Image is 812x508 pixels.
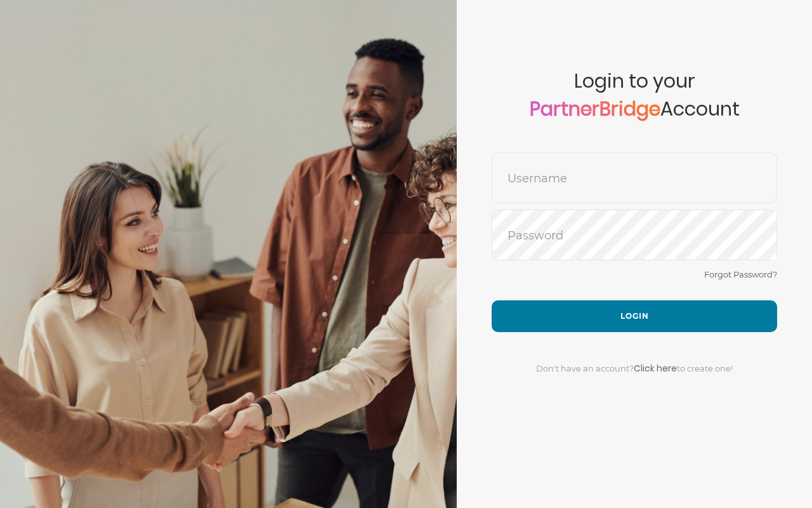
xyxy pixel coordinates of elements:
span: Don't have an account? to create one! [536,363,733,373]
a: Click here [634,362,677,375]
a: Forgot Password? [704,269,777,279]
button: Login [492,300,777,332]
a: PartnerBridge [530,95,660,123]
span: Login to your Account [492,70,777,152]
